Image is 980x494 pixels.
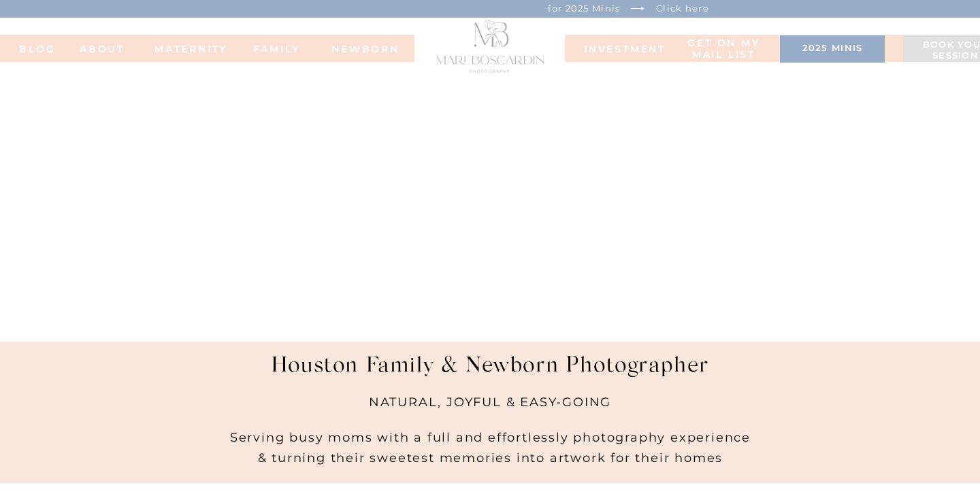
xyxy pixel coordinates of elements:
h2: Serving busy moms with a full and effortlessly photography experience & turning their sweetest me... [212,406,769,482]
h2: NATURAL, JOYFUL & EASY-GOING [308,392,672,421]
a: INVESTMENT [584,44,652,53]
a: FAMILy [249,44,304,53]
a: 2025 minis [787,43,878,56]
a: ABOUT [65,44,140,53]
a: MATERNITY [154,44,209,53]
a: Get on my MAIL list [685,37,762,61]
a: NEWBORN [327,44,404,53]
h1: Houston Family & Newborn Photographer [227,353,754,392]
a: BLOG [10,44,65,53]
